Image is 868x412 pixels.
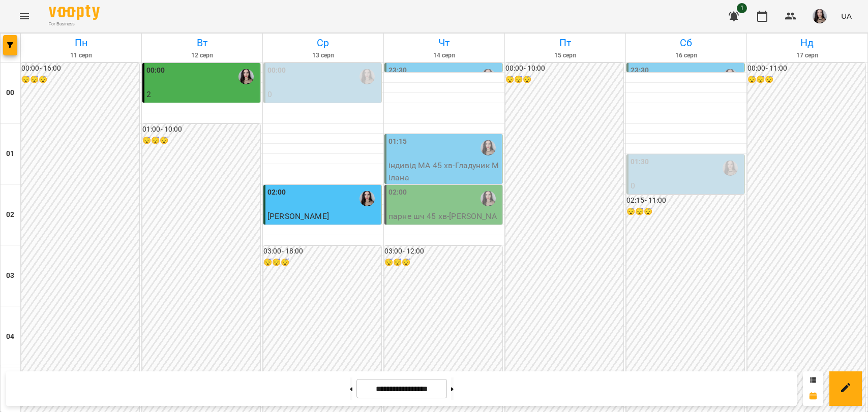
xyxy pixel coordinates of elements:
h6: 00 [6,87,14,99]
h6: 😴😴😴 [626,206,744,217]
h6: Пт [506,35,624,51]
label: 01:30 [631,156,649,168]
h6: 00:00 - 10:00 [505,63,623,74]
h6: 00:00 - 11:00 [747,63,865,74]
label: 00:00 [267,65,286,76]
h6: 13 серп [264,51,382,60]
h6: Вт [143,35,261,51]
img: Габорак Галина [481,69,496,84]
p: індивід МА 45 хв - Гладуник Мілана [388,160,500,183]
h6: 16 серп [627,51,745,60]
img: Габорак Галина [238,69,254,84]
h6: 11 серп [22,51,140,60]
h6: 😴😴😴 [263,257,381,268]
p: 2 [146,88,258,101]
img: Voopty Logo [49,5,100,20]
h6: 14 серп [385,51,503,60]
span: UA [841,11,852,21]
h6: 😴😴😴 [384,257,502,268]
h6: 02:15 - 11:00 [626,195,744,206]
label: 23:30 [631,65,649,76]
p: парне шч 45 хв ([PERSON_NAME]) [146,101,258,124]
label: 23:30 [388,65,407,76]
h6: 😴😴😴 [142,135,260,146]
img: Габорак Галина [481,191,496,206]
h6: 😴😴😴 [21,74,139,85]
h6: 17 серп [749,51,866,60]
img: Габорак Галина [723,161,738,176]
img: Габорак Галина [360,191,375,206]
h6: 15 серп [506,51,624,60]
img: 23d2127efeede578f11da5c146792859.jpg [813,9,827,23]
span: 1 [737,3,747,13]
h6: 02 [6,209,14,220]
h6: Пн [22,35,140,51]
h6: Сб [627,35,745,51]
button: Menu [12,4,37,28]
h6: 01:00 - 10:00 [142,124,260,135]
p: індивід шч 45 хв [267,223,379,235]
h6: 03:00 - 18:00 [263,246,381,257]
p: парне шч 45 хв - [PERSON_NAME] [388,210,500,234]
img: Габорак Галина [481,140,496,155]
h6: Нд [749,35,866,51]
label: 00:00 [146,65,165,76]
h6: 01 [6,148,14,160]
label: 02:00 [267,187,286,198]
h6: Чт [385,35,503,51]
p: 0 [267,88,379,101]
label: 01:15 [388,136,407,147]
span: For Business [49,21,100,27]
label: 02:00 [388,187,407,198]
h6: 03:00 - 12:00 [384,246,502,257]
img: Габорак Галина [360,69,375,84]
button: UA [837,7,856,25]
h6: 04 [6,331,14,342]
h6: Ср [264,35,382,51]
h6: 12 серп [143,51,261,60]
img: Габорак Галина [723,69,738,84]
h6: 03 [6,270,14,281]
span: [PERSON_NAME] [267,211,329,221]
p: індивід матем 45 хв ([PERSON_NAME]) [267,101,379,124]
h6: 😴😴😴 [505,74,623,85]
h6: 00:00 - 16:00 [21,63,139,74]
h6: 😴😴😴 [747,74,865,85]
p: індивід шч 45 хв ([PERSON_NAME]) [631,192,742,216]
p: 0 [631,180,742,192]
